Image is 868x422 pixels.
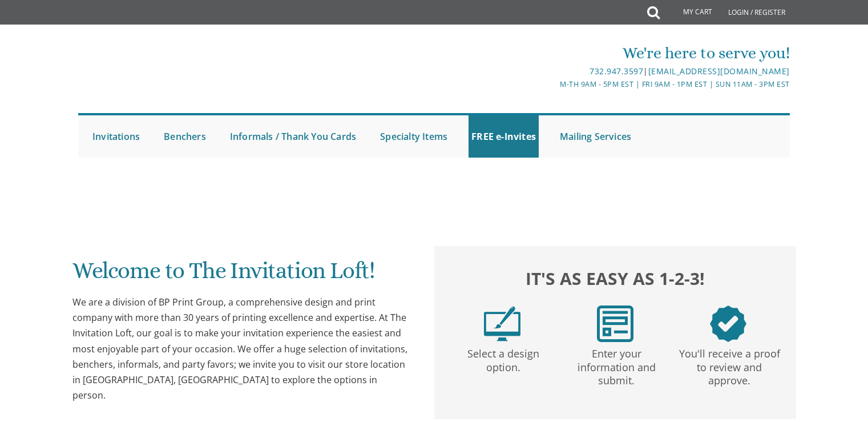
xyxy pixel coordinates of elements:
a: Invitations [90,115,143,158]
img: step3.png [710,306,746,342]
a: Specialty Items [377,115,450,158]
p: Select a design option. [449,342,558,375]
p: You'll receive a proof to review and approve. [675,342,784,388]
div: We are a division of BP Print Group, a comprehensive design and print company with more than 30 y... [72,295,411,403]
img: step1.png [484,306,520,342]
a: 732.947.3597 [590,66,643,77]
div: We're here to serve you! [316,42,790,65]
a: My Cart [659,1,720,24]
p: Enter your information and submit. [562,342,671,388]
a: Mailing Services [557,115,634,158]
a: Benchers [161,115,209,158]
div: M-Th 9am - 5pm EST | Fri 9am - 1pm EST | Sun 11am - 3pm EST [316,78,790,90]
a: [EMAIL_ADDRESS][DOMAIN_NAME] [648,66,790,77]
h2: It's as easy as 1-2-3! [446,266,785,291]
div: | [316,65,790,78]
a: Informals / Thank You Cards [227,115,359,158]
img: step2.png [597,306,633,342]
h1: Welcome to The Invitation Loft! [72,258,411,292]
a: FREE e-Invites [469,115,539,158]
